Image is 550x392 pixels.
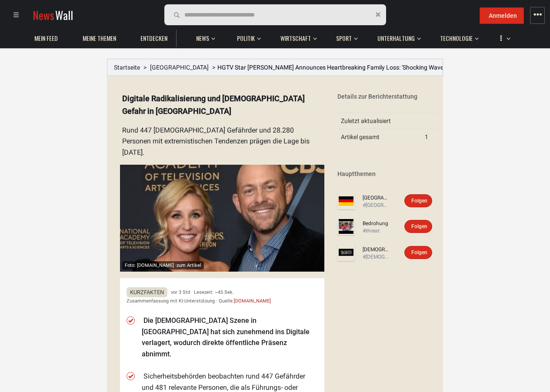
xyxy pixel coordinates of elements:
[142,315,318,359] li: Die [DEMOGRAPHIC_DATA] Szene in [GEOGRAPHIC_DATA] hat sich zunehmend ins Digitale verlagert, wodu...
[373,30,419,47] a: Unterhaltung
[363,220,389,227] a: Bedrohung
[332,26,358,47] button: Sport
[337,113,421,129] td: Zuletzt aktualisiert
[411,223,427,229] span: Folgen
[33,7,54,23] span: News
[83,34,116,42] span: Meine Themen
[440,34,473,42] span: Technologie
[55,7,73,23] span: Wall
[276,30,315,47] a: Wirtschaft
[150,64,209,71] a: [GEOGRAPHIC_DATA]
[120,165,324,272] a: Foto: [DOMAIN_NAME] ·zum Artikel
[337,129,421,145] td: Artikel gesamt
[411,249,427,256] span: Folgen
[436,26,479,47] button: Technologie
[336,34,352,42] span: Sport
[196,34,209,42] span: News
[332,30,356,47] a: Sport
[34,34,58,42] span: Mein Feed
[489,12,517,19] span: Anmelden
[177,262,201,268] span: zum Artikel
[363,202,389,209] div: #[GEOGRAPHIC_DATA]
[421,129,437,145] td: 1
[33,7,73,23] a: NewsWall
[337,244,355,261] img: Profilbild von Islamismus
[234,298,271,304] a: [DOMAIN_NAME]
[337,192,355,209] img: Profilbild von Deutschland
[280,34,311,42] span: Wirtschaft
[233,26,261,47] button: Politik
[363,227,389,235] div: #threat
[114,64,140,71] a: Startseite
[373,26,421,47] button: Unterhaltung
[411,198,427,204] span: Folgen
[120,165,324,272] img: Vorschaubild von welt.de
[480,7,524,24] button: Anmelden
[237,34,255,42] span: Politik
[436,30,477,47] a: Technologie
[233,30,259,47] a: Politik
[192,26,218,47] button: News
[337,169,437,178] div: Hauptthemen
[122,261,204,269] div: Foto: [DOMAIN_NAME] ·
[192,30,213,47] a: News
[127,288,318,305] div: vor 3 Std · Lesezeit: ~45 Sek. Zusammenfassung mit KI-Unterstützung · Quelle:
[377,34,415,42] span: Unterhaltung
[276,26,317,47] button: Wirtschaft
[363,246,389,253] a: [DEMOGRAPHIC_DATA]
[337,92,437,101] div: Details zur Berichterstattung
[127,287,167,297] span: Kurzfakten
[140,34,167,42] span: Entdecken
[337,218,355,235] img: Profilbild von Bedrohung
[363,194,389,202] a: [GEOGRAPHIC_DATA]
[363,253,389,261] div: #[DEMOGRAPHIC_DATA]
[217,64,469,71] span: HGTV Star [PERSON_NAME] Announces Heartbreaking Family Loss: 'Shocking Waves of Grief'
